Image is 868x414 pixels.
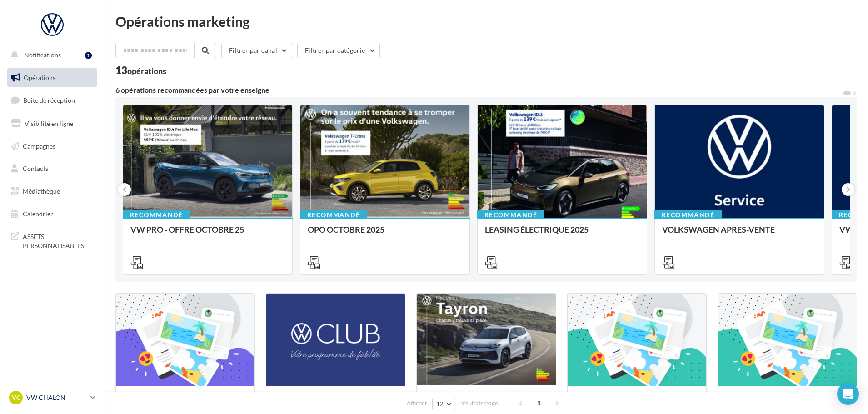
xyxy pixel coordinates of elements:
span: Notifications [24,51,61,59]
span: Calendrier [23,210,53,218]
div: Recommandé [654,210,722,220]
div: VOLKSWAGEN APRES-VENTE [662,225,817,243]
div: Recommandé [477,210,544,220]
button: 12 [432,398,455,410]
a: Opérations [5,68,99,87]
div: opérations [127,67,166,75]
span: Contacts [23,165,48,172]
div: Recommandé [300,210,367,220]
span: 12 [436,400,444,408]
a: Contacts [5,159,99,178]
a: Médiathèque [5,182,99,201]
span: ASSETS PERSONNALISABLES [23,230,94,250]
span: Opérations [24,74,55,81]
button: Filtrer par canal [221,43,292,58]
span: Boîte de réception [23,96,75,104]
button: Filtrer par catégorie [297,43,380,58]
a: Campagnes [5,137,99,156]
span: Médiathèque [23,187,60,195]
a: ASSETS PERSONNALISABLES [5,227,99,254]
span: Afficher [407,399,427,408]
a: Calendrier [5,205,99,224]
div: OPO OCTOBRE 2025 [308,225,462,243]
span: 1 [532,396,546,410]
div: Recommandé [123,210,190,220]
div: 6 opérations recommandées par votre enseigne [115,86,843,94]
div: Open Intercom Messenger [837,383,859,405]
div: 1 [85,52,92,59]
div: VW PRO - OFFRE OCTOBRE 25 [130,225,285,243]
span: Campagnes [23,142,55,150]
a: Boîte de réception [5,90,99,110]
span: résultats/page [460,399,498,408]
span: Visibilité en ligne [25,120,73,127]
div: LEASING ÉLECTRIQUE 2025 [485,225,639,243]
div: 13 [115,65,166,75]
div: Opérations marketing [115,15,857,28]
span: VC [12,393,20,402]
button: Notifications 1 [5,45,95,65]
p: VW CHALON [26,393,87,402]
a: Visibilité en ligne [5,114,99,133]
a: VC VW CHALON [7,389,97,406]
